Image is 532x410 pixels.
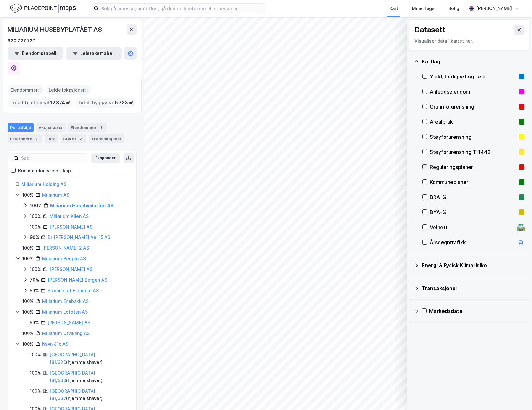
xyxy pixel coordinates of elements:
[430,103,516,111] div: Grunnforurensning
[8,47,63,60] button: Eiendomstabell
[422,284,524,292] div: Transaksjoner
[22,298,34,305] div: 100%
[517,223,525,231] div: 🛣️
[414,37,524,45] div: Visualiser data i kartet her.
[22,191,34,199] div: 100%
[8,98,73,108] div: Totalt tomteareal :
[30,266,41,273] div: 100%
[30,202,42,209] div: 100%
[422,262,524,269] div: Energi & Fysisk Klimarisiko
[501,380,532,410] div: Kontrollprogram for chat
[99,4,266,13] input: Søk på adresse, matrikkel, gårdeiere, leietakere eller personer
[42,256,86,261] a: Miliarium Bergen AS
[429,307,524,315] div: Markedsdata
[50,388,97,401] a: [GEOGRAPHIC_DATA], 181/337
[430,118,516,126] div: Arealbruk
[50,267,92,272] a: [PERSON_NAME] AS
[50,99,70,106] span: 12 874 ㎡
[8,123,34,132] div: Portefølje
[42,331,90,336] a: Miliarium Utvikling AS
[86,86,88,94] span: 1
[61,134,86,143] div: Styret
[48,277,107,283] a: [PERSON_NAME] Bergen AS
[8,37,35,45] div: 920 727 727
[30,369,41,377] div: 100%
[18,154,87,163] input: Søk
[46,85,91,95] div: Leide lokasjoner :
[8,24,103,35] div: MILIARIUM HUSEBYPLATÅET AS
[389,5,398,12] div: Kart
[8,85,44,95] div: Eiendommer :
[42,245,89,251] a: [PERSON_NAME] 2 AS
[22,255,34,262] div: 100%
[36,123,66,132] div: Aksjonærer
[75,98,136,108] div: Totalt byggareal :
[30,234,39,241] div: 90%
[501,380,532,410] iframe: Chat Widget
[89,134,124,143] div: Transaksjoner
[39,86,41,94] span: 1
[47,320,90,325] a: [PERSON_NAME] AS
[430,178,516,186] div: Kommuneplaner
[115,99,133,106] span: 5 733 ㎡
[50,351,129,366] div: ( hjemmelshaver )
[430,163,516,171] div: Reguleringsplaner
[430,193,516,201] div: BRA–%
[50,369,129,384] div: ( hjemmelshaver )
[22,308,34,316] div: 100%
[448,5,459,12] div: Bolig
[430,148,516,156] div: Støyforurensning T-1442
[430,239,514,246] div: Årsdøgntrafikk
[98,124,104,131] div: 1
[22,330,34,337] div: 100%
[430,88,516,95] div: Anleggseiendom
[42,341,68,347] a: Nsvn 81c AS
[34,136,40,142] div: 7
[30,287,39,294] div: 50%
[476,5,512,12] div: [PERSON_NAME]
[21,181,66,187] a: Miliarium Holding AS
[68,123,107,132] div: Eiendommer
[430,224,514,231] div: Veinett
[412,5,435,12] div: Mine Tags
[430,208,516,216] div: BYA–%
[50,387,129,402] div: ( hjemmelshaver )
[50,352,97,365] a: [GEOGRAPHIC_DATA], 181/320
[30,223,41,231] div: 100%
[48,235,110,240] a: Dr [PERSON_NAME] Vei 15 AS
[18,167,71,175] div: Kun eiendoms-eierskap
[430,73,516,80] div: Yield, Ledighet og Leie
[50,224,92,229] a: [PERSON_NAME] AS
[50,370,97,383] a: [GEOGRAPHIC_DATA], 181/336
[45,134,58,143] div: Info
[30,213,41,220] div: 100%
[30,387,41,395] div: 100%
[50,203,113,208] a: Miliarium Husebyplatået AS
[414,25,445,35] div: Datasett
[66,47,122,60] button: Leietakertabell
[77,136,84,142] div: 2
[91,153,120,163] button: Ekspander
[42,192,69,197] a: Miliarium AS
[30,276,39,284] div: 70%
[30,351,41,359] div: 100%
[42,299,89,304] a: Miliarium Enebakk AS
[50,213,89,219] a: Miliarium Kilen AS
[422,58,524,65] div: Kartlag
[22,244,34,252] div: 100%
[47,288,99,293] a: Storaneset Eiendom AS
[8,134,42,143] div: Leietakere
[30,319,39,326] div: 50%
[42,309,88,315] a: Miliarium Lofoten AS
[22,340,34,348] div: 100%
[430,133,516,141] div: Støyforurensning
[10,3,76,14] img: logo.f888ab2527a4732fd821a326f86c7f29.svg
